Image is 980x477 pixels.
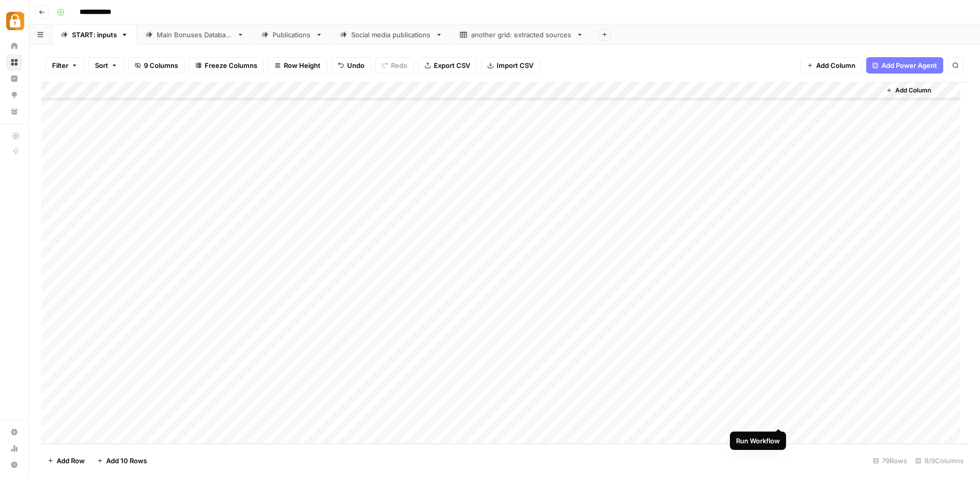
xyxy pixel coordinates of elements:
div: another grid: extracted sources [471,30,572,40]
div: Main Bonuses Database [157,30,233,40]
div: START: inputs [72,30,117,40]
button: Undo [331,57,371,74]
a: Browse [6,54,22,70]
span: Add Column [816,60,855,70]
a: START: inputs [52,25,137,45]
span: Add 10 Rows [106,456,147,466]
span: Row Height [284,60,321,70]
a: Insights [6,70,22,87]
button: Export CSV [418,57,477,74]
img: Adzz Logo [6,12,24,30]
a: Main Bonuses Database [137,25,253,45]
button: 9 Columns [128,57,185,74]
button: Sort [88,57,124,74]
span: Sort [95,60,108,70]
span: Freeze Columns [205,60,257,70]
a: Your Data [6,103,22,120]
span: Import CSV [497,60,533,70]
a: Usage [6,440,22,457]
a: Opportunities [6,87,22,103]
button: Freeze Columns [189,57,264,74]
button: Filter [45,57,84,74]
a: Settings [6,424,22,440]
div: Publications [273,30,311,40]
span: Add Power Agent [881,60,937,70]
button: Row Height [268,57,327,74]
a: another grid: extracted sources [451,25,592,45]
span: Filter [52,60,68,70]
button: Add Row [41,452,91,469]
span: Redo [391,60,407,70]
button: Add Column [882,84,935,97]
span: Undo [347,60,364,70]
span: Add Column [895,86,931,95]
button: Workspace: Adzz [6,8,22,34]
div: Run Workflow [736,436,780,446]
span: Add Row [57,456,85,466]
a: Home [6,38,22,54]
button: Add Power Agent [866,57,943,74]
span: Export CSV [434,60,470,70]
a: Publications [253,25,331,45]
a: Social media publications [331,25,451,45]
button: Add Column [800,57,862,74]
button: Help + Support [6,457,22,473]
div: Social media publications [351,30,431,40]
button: Add 10 Rows [91,452,153,469]
button: Import CSV [481,57,540,74]
span: 9 Columns [144,60,178,70]
div: 9/9 Columns [911,452,968,469]
div: 79 Rows [869,452,911,469]
button: Redo [375,57,414,74]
